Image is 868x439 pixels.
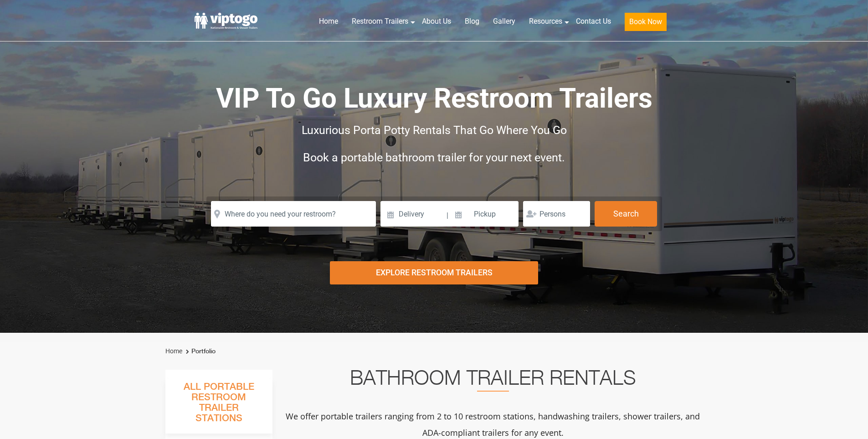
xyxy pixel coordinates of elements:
[486,11,522,31] a: Gallery
[302,124,567,137] span: Luxurious Porta Potty Rentals That Go Where You Go
[211,201,376,227] input: Where do you need your restroom?
[165,379,272,434] h3: All Portable Restroom Trailer Stations
[345,11,415,31] a: Restroom Trailers
[450,201,519,227] input: Pickup
[285,370,701,392] h2: Bathroom Trailer Rentals
[312,11,345,31] a: Home
[522,11,569,31] a: Resources
[625,13,667,31] button: Book Now
[569,11,618,31] a: Contact Us
[330,261,538,284] div: Explore Restroom Trailers
[618,11,673,36] a: Book Now
[216,82,652,114] span: VIP To Go Luxury Restroom Trailers
[595,201,657,227] button: Search
[184,346,216,357] li: Portfolio
[303,151,565,164] span: Book a portable bathroom trailer for your next event.
[447,201,448,230] span: |
[380,201,446,227] input: Delivery
[458,11,486,31] a: Blog
[165,347,182,355] a: Home
[415,11,458,31] a: About Us
[523,201,590,227] input: Persons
